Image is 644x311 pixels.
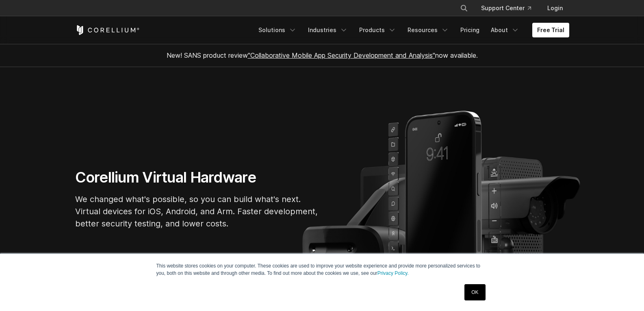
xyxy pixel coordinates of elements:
p: This website stores cookies on your computer. These cookies are used to improve your website expe... [156,262,488,277]
a: Solutions [254,23,301,37]
span: New! SANS product review now available. [167,51,478,59]
a: Corellium Home [75,25,140,35]
a: Privacy Policy. [377,270,409,276]
h1: Corellium Virtual Hardware [75,168,319,187]
a: Resources [403,23,454,37]
div: Navigation Menu [450,1,569,15]
button: Search [457,1,471,15]
a: Pricing [455,23,484,37]
a: About [486,23,524,37]
a: Free Trial [532,23,569,37]
a: Products [354,23,401,37]
a: Industries [303,23,353,37]
a: Login [541,1,569,15]
a: "Collaborative Mobile App Security Development and Analysis" [248,51,435,59]
a: Support Center [475,1,538,15]
p: We changed what's possible, so you can build what's next. Virtual devices for iOS, Android, and A... [75,193,319,230]
a: OK [464,284,485,300]
div: Navigation Menu [254,23,569,37]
